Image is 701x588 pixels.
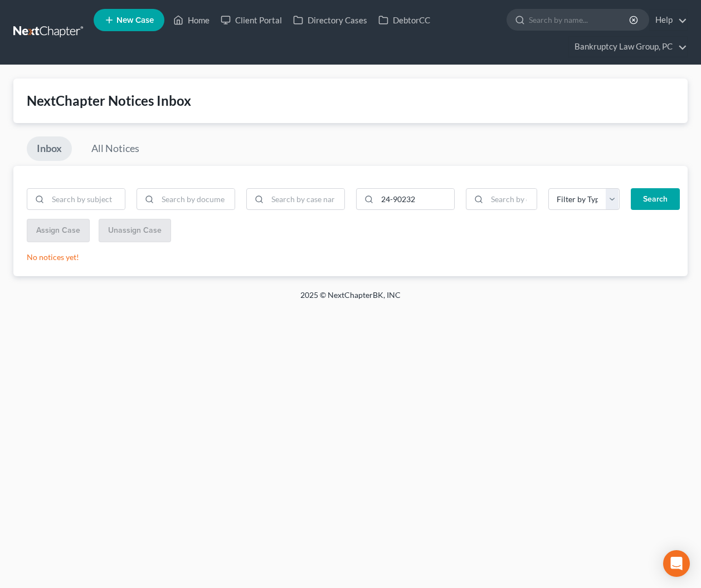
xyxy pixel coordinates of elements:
button: Search [631,188,680,210]
div: NextChapter Notices Inbox [27,92,674,110]
input: Search by document name [158,189,235,210]
p: No notices yet! [27,252,674,263]
input: Search by subject [48,189,125,210]
a: Client Portal [215,10,288,30]
span: New Case [116,16,154,24]
a: Help [650,10,687,30]
a: Home [168,10,215,30]
div: Open Intercom Messenger [663,550,690,577]
input: Search by date [487,189,537,210]
a: All Notices [81,136,149,161]
input: Search by case name [267,189,344,210]
a: Bankruptcy Law Group, PC [569,37,687,57]
input: Search by case number [377,189,454,210]
a: Inbox [27,136,72,161]
input: Search by name... [529,9,631,30]
a: Directory Cases [288,10,373,30]
div: 2025 © NextChapterBK, INC [33,290,668,310]
a: DebtorCC [373,10,436,30]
